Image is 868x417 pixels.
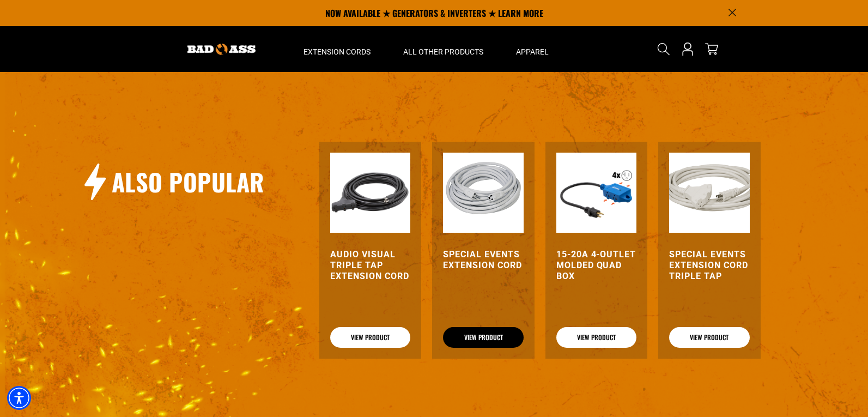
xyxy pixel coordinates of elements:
[112,166,264,197] h2: Also Popular
[516,47,549,57] span: Apparel
[403,47,483,57] span: All Other Products
[330,327,410,348] a: View Product
[287,26,387,72] summary: Extension Cords
[655,40,672,58] summary: Search
[669,327,749,348] a: View Product
[387,26,500,72] summary: All Other Products
[443,249,523,271] a: Special Events Extension Cord
[443,153,523,233] img: white
[556,153,636,233] img: 15-20A 4-Outlet Molded Quad Box
[330,249,410,282] a: Audio Visual Triple Tap Extension Cord
[304,47,371,57] span: Extension Cords
[556,327,636,348] a: View Product
[443,327,523,348] a: View Product
[669,249,749,282] a: Special Events Extension Cord Triple Tap
[556,249,636,282] a: 15-20A 4-Outlet Molded Quad Box
[703,43,720,56] a: cart
[679,26,696,72] a: Open this option
[669,153,749,233] img: white
[187,44,256,55] img: Bad Ass Extension Cords
[7,386,31,410] div: Accessibility Menu
[330,153,410,233] img: black
[500,26,565,72] summary: Apparel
